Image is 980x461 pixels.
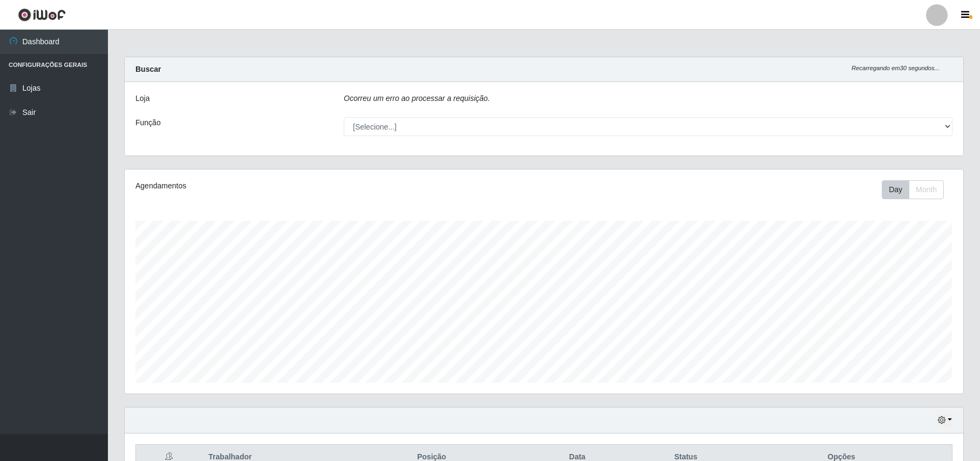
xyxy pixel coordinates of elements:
label: Função [135,117,161,128]
i: Recarregando em 30 segundos... [852,65,940,71]
strong: Buscar [135,65,161,73]
label: Loja [135,93,149,104]
button: Day [882,180,909,199]
div: First group [882,180,944,199]
button: Month [909,180,944,199]
i: Ocorreu um erro ao processar a requisição. [344,94,490,103]
div: Toolbar with button groups [882,180,952,199]
img: CoreUI Logo [18,8,66,22]
div: Agendamentos [135,180,466,192]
